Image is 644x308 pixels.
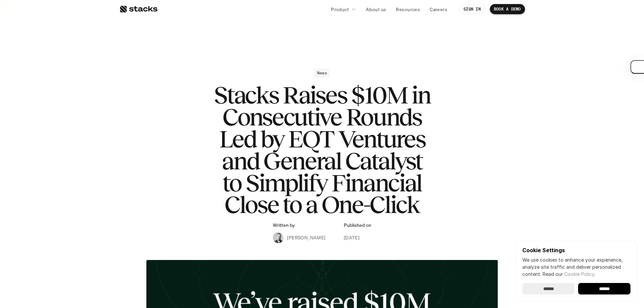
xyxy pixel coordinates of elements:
img: Albert [273,232,284,243]
p: Published on [344,222,371,228]
a: Privacy Policy [80,129,110,134]
a: BOOK A DEMO [490,4,525,14]
p: Cookie Settings [522,247,630,253]
p: [PERSON_NAME] [287,234,325,241]
p: Written by [273,222,295,228]
a: Cookie Policy [564,271,594,277]
a: About us [362,3,390,15]
p: We use cookies to enhance your experience, analyze site traffic and deliver personalized content. [522,256,630,278]
span: Read our . [543,271,595,277]
p: BOOK A DEMO [494,7,521,11]
a: Careers [426,3,451,15]
p: [DATE] [344,234,360,241]
p: Resources [396,6,420,13]
p: Product [331,6,349,13]
p: About us [366,6,386,13]
h1: Stacks Raises $10M in Consecutive Rounds Led by EQT Ventures and General Catalyst to Simplify Fin... [187,84,457,216]
a: SIGN IN [459,4,485,14]
a: Resources [392,3,424,15]
p: Careers [430,6,447,13]
h2: News [317,71,327,75]
p: SIGN IN [463,7,481,11]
